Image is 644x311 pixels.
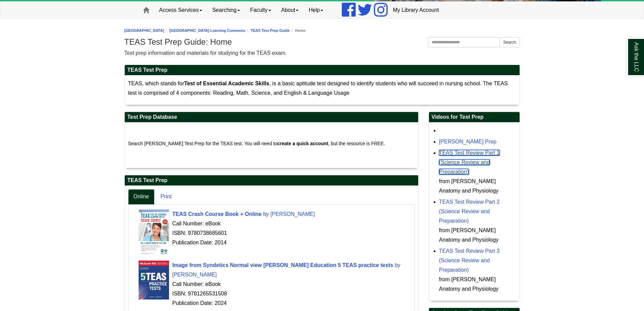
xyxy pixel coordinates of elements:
div: from [PERSON_NAME] Anatomy and Physiology [439,275,516,294]
a: TEAS Test Prep Guide [251,28,290,32]
span: Test prep information and materials for studying for the TEAS exam. [124,50,287,56]
a: Print [155,189,177,204]
a: [GEOGRAPHIC_DATA] [124,28,164,32]
a: Cover Art TEAS Crash Course Book + Online by [PERSON_NAME] [172,211,315,217]
span: [PERSON_NAME] [270,211,315,217]
div: Publication Date: 2014 [139,238,411,247]
p: TEAS, which stands for , is a basic aptitude test designed to identify students who will succeed ... [128,79,516,98]
span: TEAS Crash Course Book + Online [172,211,262,217]
div: ISBN: 9780738685601 [139,228,411,238]
h1: TEAS Test Prep Guide: Home [124,37,520,47]
a: TEAS Test Review Part 2 (Science Review and Preparation) [439,199,500,224]
div: from [PERSON_NAME] Anatomy and Physiology [439,177,516,196]
a: TEAS Test Review Part 1 (Science Review and Preparation) [439,150,500,175]
div: Call Number: eBook [139,219,411,228]
div: Call Number: eBook [139,280,411,289]
a: About [276,2,304,19]
img: Cover Art [139,209,169,255]
a: [PERSON_NAME] Prep [439,139,497,145]
a: Online [128,189,154,204]
a: Cover Art Image from Syndetics Normal view [PERSON_NAME] Education 5 TEAS practice tests by [PERS... [172,262,401,277]
div: Publication Date: 2024 [139,298,411,308]
strong: create a quick account [277,141,328,146]
strong: Test of Essential Academic Skills [184,81,269,86]
h2: Videos for Test Prep [429,112,520,123]
img: Cover Art [139,261,169,299]
a: [GEOGRAPHIC_DATA] Learning Commons [169,28,245,32]
span: by [263,211,269,217]
span: Image from Syndetics Normal view [PERSON_NAME] Education 5 TEAS practice tests [172,262,393,268]
a: TEAS Test Review Part 3 (Science Review and Preparation) [439,248,500,273]
div: from [PERSON_NAME] Anatomy and Physiology [439,226,516,245]
h2: TEAS Test Prep [125,65,520,75]
a: Searching [207,2,245,19]
nav: breadcrumb [124,27,520,34]
a: My Library Account [388,2,444,19]
h2: Test Prep Database [125,112,418,123]
span: Search [PERSON_NAME] Test Prep for the TEAS test. You will need to , but the resource is FREE. [128,141,385,146]
span: [PERSON_NAME] [172,272,217,277]
a: Faculty [245,2,276,19]
a: Help [304,2,328,19]
a: Access Services [154,2,207,19]
div: ISBN: 9781265531508 [139,289,411,298]
li: Home [290,27,306,34]
button: Search [499,37,520,47]
h2: TEAS Test Prep [125,175,418,186]
span: by [395,262,400,268]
